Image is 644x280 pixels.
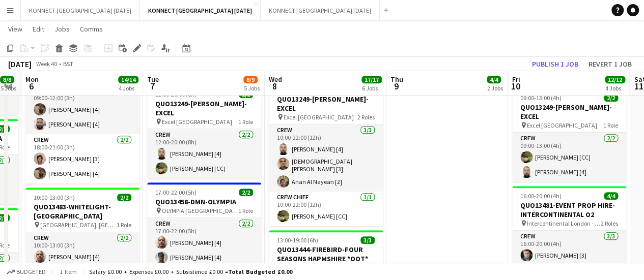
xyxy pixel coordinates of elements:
[4,22,26,36] a: View
[511,80,520,92] span: 10
[244,84,260,92] div: 5 Jobs
[147,75,159,84] span: Tue
[528,57,582,71] button: Publish 1 job
[584,57,636,71] button: Revert 1 job
[228,268,292,275] span: Total Budgeted £0.00
[21,1,140,20] button: KONNECT [GEOGRAPHIC_DATA] [DATE]
[239,189,253,196] span: 2/2
[89,268,292,275] div: Salary £0.00 + Expenses £0.00 + Subsistence £0.00 =
[360,236,375,244] span: 3/3
[243,76,258,83] span: 8/9
[147,197,261,206] h3: QUO13458-DMN-OLYMPIA
[117,221,131,229] span: 1 Role
[269,192,383,226] app-card-role: Crew Chief1/110:00-22:00 (12h)[PERSON_NAME] [CC]
[29,22,48,36] a: Edit
[238,207,253,214] span: 1 Role
[520,192,562,200] span: 16:00-20:00 (4h)
[117,194,131,201] span: 2/2
[238,118,253,126] span: 1 Role
[63,60,73,68] div: BST
[25,75,39,84] span: Mon
[269,95,383,113] h3: QUO13249-[PERSON_NAME]-EXCEL
[362,84,381,92] div: 6 Jobs
[147,84,261,178] app-job-card: 12:00-20:00 (8h)2/2QUO13249-[PERSON_NAME]-EXCEL Excel [GEOGRAPHIC_DATA]1 RoleCrew2/212:00-20:00 (...
[147,218,261,267] app-card-role: Crew2/217:00-22:00 (5h)[PERSON_NAME] [4][PERSON_NAME] [4]
[390,75,403,84] span: Thu
[54,24,70,34] span: Jobs
[605,84,625,92] div: 4 Jobs
[605,76,625,83] span: 12/12
[520,94,562,102] span: 09:00-13:00 (4h)
[146,80,159,92] span: 7
[512,133,626,182] app-card-role: Crew2/209:00-13:00 (4h)[PERSON_NAME] [CC][PERSON_NAME] [4]
[604,192,618,200] span: 4/4
[527,220,601,227] span: Intercontinental London - [GEOGRAPHIC_DATA], [STREET_ADDRESS]
[25,40,139,183] app-job-card: 09:00-21:00 (12h)4/4QUO13451-FIREBIRD-UNCOMMON Uncommon, [STREET_ADDRESS]2 RolesCrew2/209:00-12:0...
[162,118,232,126] span: Excel [GEOGRAPHIC_DATA]
[25,202,139,221] h3: QUO13483-WHITELIGHT-[GEOGRAPHIC_DATA]
[147,182,261,267] app-job-card: 17:00-22:00 (5h)2/2QUO13458-DMN-OLYMPIA OLYMPIA [GEOGRAPHIC_DATA]1 RoleCrew2/217:00-22:00 (5h)[PE...
[512,201,626,219] h3: QUO13481-EVENT PROP HIRE-INTERCONTINENTAL O2
[16,268,46,275] span: Budgeted
[5,266,47,277] button: Budgeted
[147,99,261,117] h3: QUO13249-[PERSON_NAME]-EXCEL
[389,80,403,92] span: 9
[512,103,626,121] h3: QUO13249-[PERSON_NAME]-EXCEL
[25,134,139,183] app-card-role: Crew2/218:00-21:00 (3h)[PERSON_NAME] [3][PERSON_NAME] [4]
[487,84,503,92] div: 2 Jobs
[487,76,501,83] span: 4/4
[34,60,59,68] span: Week 40
[512,75,520,84] span: Fri
[527,121,597,129] span: Excel [GEOGRAPHIC_DATA]
[512,88,626,182] app-job-card: 09:00-13:00 (4h)2/2QUO13249-[PERSON_NAME]-EXCEL Excel [GEOGRAPHIC_DATA]1 RoleCrew2/209:00-13:00 (...
[8,24,22,34] span: View
[269,80,383,226] app-job-card: 10:00-22:00 (12h)4/4QUO13249-[PERSON_NAME]-EXCEL Excel [GEOGRAPHIC_DATA]2 RolesCrew3/310:00-22:00...
[261,1,380,20] button: KONNECT [GEOGRAPHIC_DATA] [DATE]
[80,24,103,34] span: Comms
[357,113,375,121] span: 2 Roles
[162,207,238,214] span: OLYMPIA [GEOGRAPHIC_DATA]
[8,59,32,69] div: [DATE]
[56,268,80,275] span: 1 item
[140,1,261,20] button: KONNECT [GEOGRAPHIC_DATA] [DATE]
[24,80,39,92] span: 6
[267,80,282,92] span: 8
[284,113,354,121] span: Excel [GEOGRAPHIC_DATA]
[33,24,44,34] span: Edit
[603,121,618,129] span: 1 Role
[34,194,75,201] span: 10:00-13:00 (3h)
[118,76,138,83] span: 14/14
[269,245,383,263] h3: QUO13444-FIREBIRD-FOUR SEASONS HAPMSHIRE *OOT*
[76,22,107,36] a: Comms
[269,125,383,192] app-card-role: Crew3/310:00-22:00 (12h)[PERSON_NAME] [4][DEMOGRAPHIC_DATA][PERSON_NAME] [3]Anan Al Nayean [2]
[50,22,74,36] a: Jobs
[155,189,197,196] span: 17:00-22:00 (5h)
[25,85,139,134] app-card-role: Crew2/209:00-12:00 (3h)[PERSON_NAME] [4][PERSON_NAME] [4]
[119,84,138,92] div: 4 Jobs
[40,221,117,229] span: [GEOGRAPHIC_DATA], [GEOGRAPHIC_DATA], [GEOGRAPHIC_DATA], [GEOGRAPHIC_DATA]
[604,94,618,102] span: 2/2
[1,84,16,92] div: 5 Jobs
[361,76,382,83] span: 17/17
[147,129,261,178] app-card-role: Crew2/212:00-20:00 (8h)[PERSON_NAME] [4][PERSON_NAME] [CC]
[601,220,618,227] span: 2 Roles
[277,236,318,244] span: 13:00-19:00 (6h)
[269,75,282,84] span: Wed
